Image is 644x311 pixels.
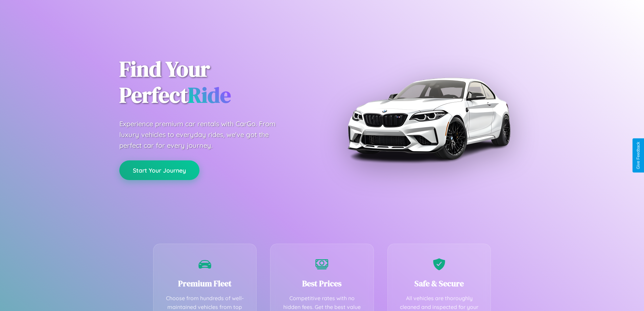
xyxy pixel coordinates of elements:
p: Experience premium car rentals with CarGo. From luxury vehicles to everyday rides, we've got the ... [119,118,288,151]
h3: Best Prices [281,278,363,289]
h3: Premium Fleet [164,278,246,289]
h1: Find Your Perfect [119,56,312,108]
img: Premium BMW car rental vehicle [344,34,513,203]
h3: Safe & Secure [398,278,481,289]
span: Ride [188,80,231,110]
button: Start Your Journey [119,160,199,180]
div: Give Feedback [636,142,641,169]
